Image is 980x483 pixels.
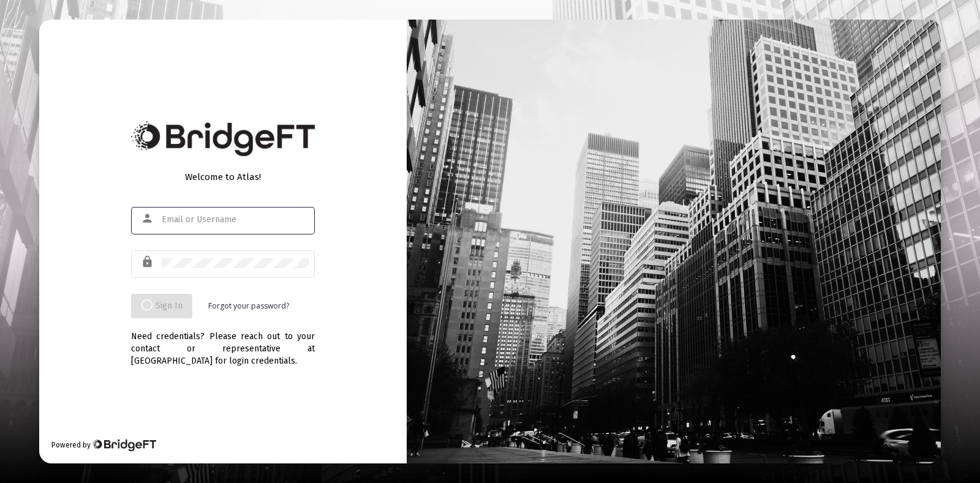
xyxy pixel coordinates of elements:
[92,439,156,451] img: Bridge Financial Technology Logo
[131,294,192,318] button: Sign In
[162,215,309,225] input: Email or Username
[131,121,315,156] img: Bridge Financial Technology Logo
[141,211,156,226] mat-icon: person
[141,255,156,269] mat-icon: lock
[131,318,315,367] div: Need credentials? Please reach out to your contact or representative at [GEOGRAPHIC_DATA] for log...
[51,439,156,451] div: Powered by
[131,171,315,183] div: Welcome to Atlas!
[141,301,183,311] span: Sign In
[208,300,289,312] a: Forgot your password?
